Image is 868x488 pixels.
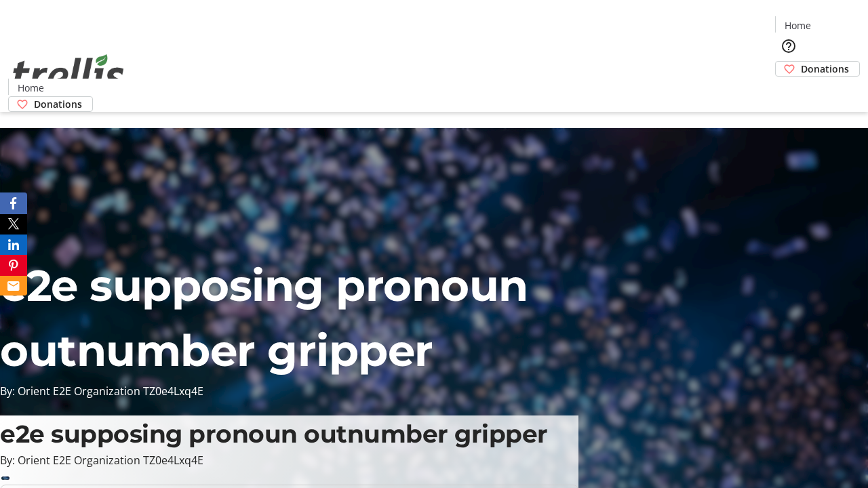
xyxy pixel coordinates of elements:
[785,18,811,33] span: Home
[776,18,819,33] a: Home
[8,96,93,112] a: Donations
[18,81,44,95] span: Home
[775,33,802,60] button: Help
[34,97,82,111] span: Donations
[801,62,849,76] span: Donations
[8,39,129,107] img: Orient E2E Organization TZ0e4Lxq4E's Logo
[775,61,860,77] a: Donations
[775,77,802,104] button: Cart
[9,81,52,95] a: Home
